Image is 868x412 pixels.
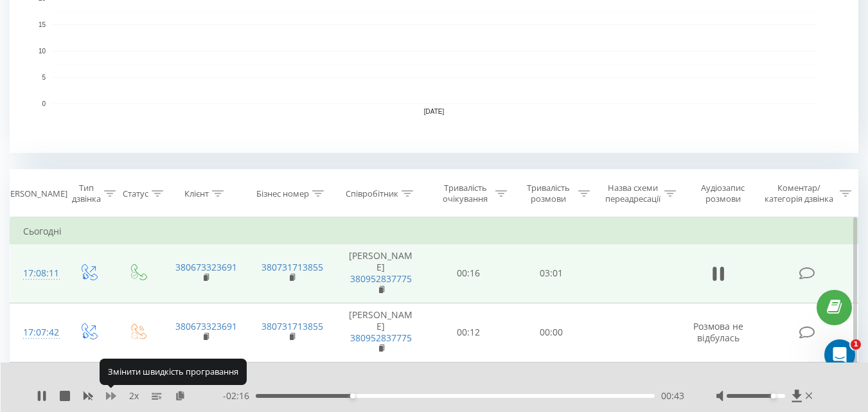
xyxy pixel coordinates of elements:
a: 380673323691 [175,261,237,273]
div: Accessibility label [350,393,355,399]
div: Змінити швидкість програвання [100,359,247,384]
div: Аудіозапис розмови [691,183,756,204]
div: Коментар/категорія дзвінка [761,183,837,204]
div: Назва схеми переадресації [605,183,661,204]
div: Тип дзвінка [72,183,101,204]
span: 1 [851,339,861,350]
a: 380952837775 [350,273,412,285]
div: Бізнес номер [256,188,309,199]
td: Сьогодні [10,219,858,244]
td: 00:16 [427,244,510,303]
div: 17:07:42 [23,320,50,345]
text: 15 [39,21,46,28]
span: 2 x [129,390,139,402]
td: [PERSON_NAME] [335,303,427,362]
text: [DATE] [424,108,445,115]
div: Співробітник [346,188,398,199]
div: 17:08:11 [23,261,50,286]
text: 5 [42,74,46,81]
text: 10 [39,48,46,55]
span: - 02:16 [223,390,256,402]
a: 380952837775 [350,332,412,344]
td: [PERSON_NAME] [335,244,427,303]
span: Розмова не відбулась [693,320,743,344]
span: 00:43 [661,390,684,402]
a: 380731713855 [261,320,323,332]
td: 00:12 [427,303,510,362]
div: [PERSON_NAME] [3,188,67,199]
iframe: Intercom live chat [824,339,855,370]
a: 380673323691 [175,320,237,332]
div: Accessibility label [770,393,775,399]
div: Клієнт [184,188,209,199]
td: 00:00 [510,303,593,362]
div: Тривалість очікування [439,183,492,204]
div: Тривалість розмови [522,183,575,204]
div: Статус [123,188,148,199]
td: 03:01 [510,244,593,303]
text: 0 [42,100,46,107]
a: 380731713855 [261,261,323,273]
